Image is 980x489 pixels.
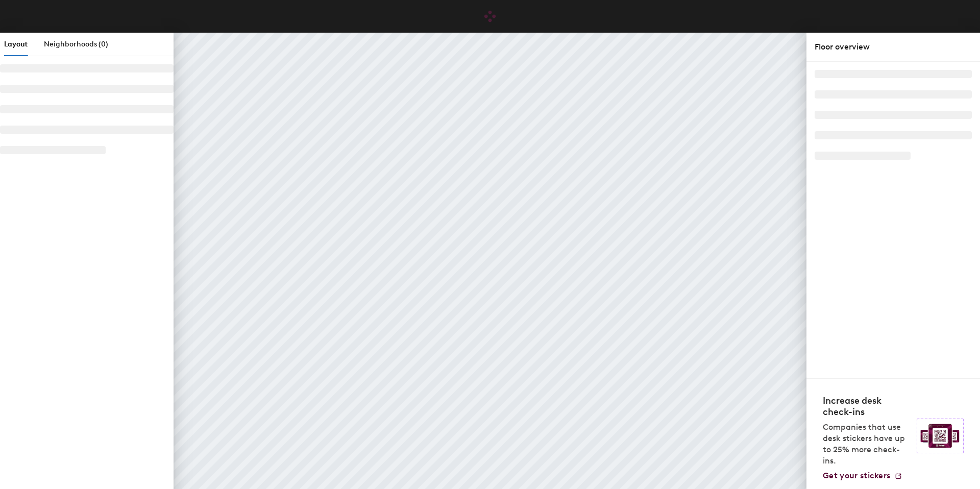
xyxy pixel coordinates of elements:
div: Floor overview [815,41,972,53]
h4: Increase desk check-ins [823,395,911,418]
span: Get your stickers [823,471,890,480]
img: Sticker logo [917,419,964,453]
span: Neighborhoods (0) [44,40,108,48]
span: Layout [4,40,28,48]
p: Companies that use desk stickers have up to 25% more check-ins. [823,422,911,467]
a: Get your stickers [823,471,902,481]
